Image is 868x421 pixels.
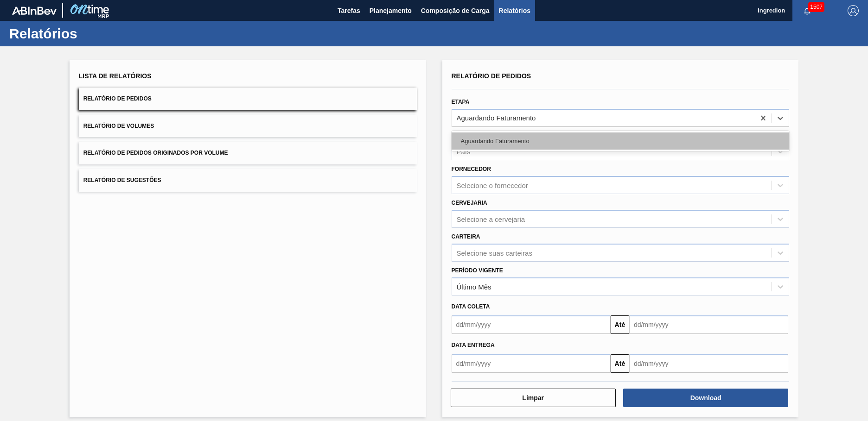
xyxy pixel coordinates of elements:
[452,72,531,80] span: Relatório de Pedidos
[611,315,629,334] button: Até
[83,95,152,102] span: Relatório de Pedidos
[83,150,228,156] span: Relatório de Pedidos Originados por Volume
[457,283,491,290] div: Último Mês
[792,4,822,17] button: Notificações
[452,267,503,274] label: Período Vigente
[338,5,360,16] span: Tarefas
[623,389,788,407] button: Download
[457,148,471,156] div: País
[452,354,611,373] input: dd/mm/yyyy
[452,315,611,334] input: dd/mm/yyyy
[451,389,616,407] button: Limpar
[629,354,788,373] input: dd/mm/yyyy
[83,123,154,129] span: Relatório de Volumes
[12,6,57,15] img: TNhmsLtSVTkK8tSr43FrP2fwEKptu5GPRR3wAAAABJRU5ErkJggg==
[370,5,412,16] span: Planejamento
[848,5,859,16] img: Logout
[79,169,417,192] button: Relatório de Sugestões
[421,5,490,16] span: Composição de Carga
[79,142,417,164] button: Relatório de Pedidos Originados por Volume
[499,5,530,16] span: Relatórios
[79,88,417,110] button: Relatório de Pedidos
[457,249,532,257] div: Selecione suas carteiras
[452,200,487,206] label: Cervejaria
[452,233,480,240] label: Carteira
[452,99,470,105] label: Etapa
[79,72,152,80] span: Lista de Relatórios
[9,28,174,39] h1: Relatórios
[457,215,525,223] div: Selecione a cervejaria
[452,303,490,310] span: Data coleta
[611,354,629,373] button: Até
[452,166,491,172] label: Fornecedor
[629,315,788,334] input: dd/mm/yyyy
[83,177,161,183] span: Relatório de Sugestões
[452,342,495,348] span: Data entrega
[457,182,528,189] div: Selecione o fornecedor
[808,2,824,12] span: 1507
[452,132,790,150] div: Aguardando Faturamento
[79,115,417,138] button: Relatório de Volumes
